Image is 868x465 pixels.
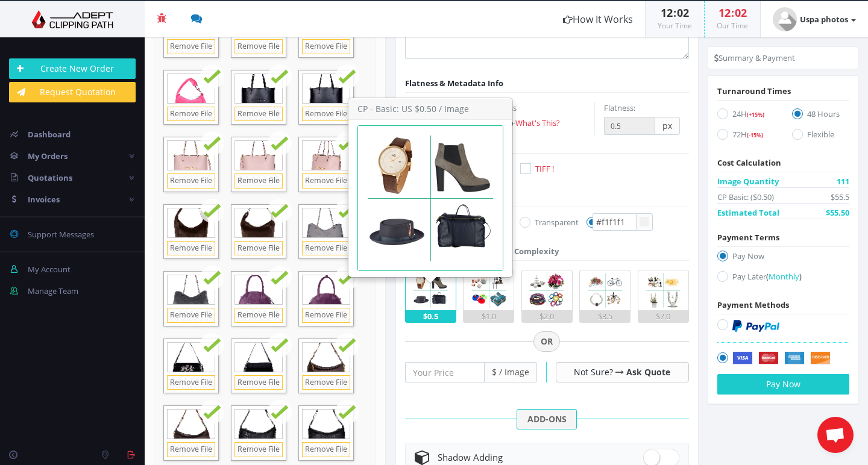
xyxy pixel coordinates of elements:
[349,99,512,120] h3: CP - Basic: US $0.50 / Image
[717,86,791,96] span: Turnaround Times
[587,216,621,228] label: Color
[574,366,613,378] span: Not Sure?
[234,107,283,122] a: Remove File
[580,310,630,322] div: $3.5
[234,375,283,390] a: Remove File
[800,14,848,25] strong: Uspa photos
[520,216,579,228] label: Transparent
[302,39,350,54] a: Remove File
[410,270,450,310] img: 1.png
[717,191,774,203] span: CP Basic: ($0.50)
[167,173,215,189] a: Remove File
[28,151,68,161] span: My Orders
[658,20,692,31] small: Your Time
[464,310,514,322] div: $1.0
[717,374,849,395] button: Pay Now
[826,207,849,219] span: $55.50
[747,108,764,119] a: (+15%)
[717,250,849,266] label: Pay Now
[643,270,683,310] img: 5.png
[358,126,503,270] img: 1.png
[766,271,802,282] a: (Monthly)
[831,191,849,203] span: $55.5
[28,229,94,240] span: Support Messages
[28,264,71,275] span: My Account
[732,320,779,332] img: PayPal
[677,5,689,20] span: 02
[302,375,350,390] a: Remove File
[167,375,215,390] a: Remove File
[626,366,670,378] a: Ask Quote
[522,310,572,322] div: $2.0
[517,409,577,429] span: ADD-ONS
[28,286,78,296] span: Manage Team
[9,10,136,28] img: Adept Graphics
[773,7,797,31] img: user_default.jpg
[769,271,799,282] span: Monthly
[533,331,560,352] span: OR
[747,131,763,139] span: (-15%)
[302,107,350,122] a: Remove File
[717,270,849,287] label: Pay Later
[717,175,779,187] span: Image Quantity
[585,270,625,310] img: 4.png
[717,207,779,219] span: Estimated Total
[731,5,735,20] span: :
[167,308,215,323] a: Remove File
[732,352,831,365] img: Securely by Stripe
[717,157,781,168] span: Cost Calculation
[438,451,503,463] span: Shadow Adding
[167,241,215,256] a: Remove File
[527,270,567,310] img: 3.png
[817,417,854,453] div: Aprire la chat
[302,308,350,323] a: Remove File
[469,270,509,310] img: 2.png
[405,362,485,382] input: Your Price
[761,1,868,37] a: Uspa photos
[405,78,503,89] span: Flatness & Metadata Info
[717,299,789,310] span: Payment Methods
[9,58,136,79] a: Create New Order
[302,442,350,457] a: Remove File
[719,5,731,20] span: 12
[406,310,456,322] div: $0.5
[673,5,677,20] span: :
[485,362,537,382] span: $ / Image
[792,128,849,145] label: Flexible
[234,39,283,54] a: Remove File
[735,5,747,20] span: 02
[792,108,849,124] label: 48 Hours
[717,232,779,243] span: Payment Terms
[28,129,71,140] span: Dashboard
[234,442,283,457] a: Remove File
[167,107,215,122] a: Remove File
[714,52,795,64] li: Summary & Payment
[234,308,283,323] a: Remove File
[302,173,350,189] a: Remove File
[638,310,688,322] div: $7.0
[9,82,136,102] a: Request Quotation
[604,102,635,114] label: Flatness:
[28,172,72,183] span: Quotations
[837,175,849,187] span: 111
[167,442,215,457] a: Remove File
[655,117,680,135] span: px
[515,117,560,128] a: What's This?
[234,241,283,256] a: Remove File
[302,241,350,256] a: Remove File
[167,39,215,54] a: Remove File
[717,108,775,124] label: 24H
[551,1,645,37] a: How It Works
[747,129,763,140] a: (-15%)
[28,194,60,205] span: Invoices
[747,111,764,119] span: (+15%)
[717,128,775,145] label: 72H
[535,163,554,174] span: TIFF !
[661,5,673,20] span: 12
[717,20,748,31] small: Our Time
[234,173,283,189] a: Remove File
